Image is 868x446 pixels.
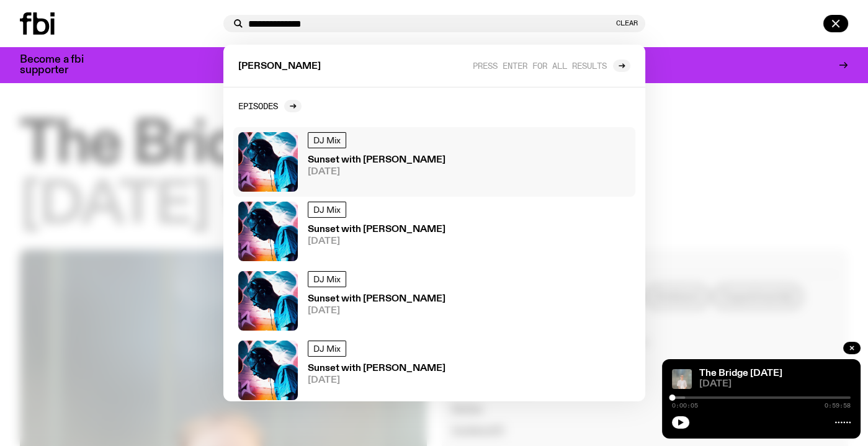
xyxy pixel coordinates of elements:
[308,376,445,385] span: [DATE]
[238,271,298,331] img: Simon Caldwell stands side on, looking downwards. He has headphones on. Behind him is a brightly ...
[233,197,635,266] a: Simon Caldwell stands side on, looking downwards. He has headphones on. Behind him is a brightly ...
[699,380,851,389] span: [DATE]
[238,101,278,110] h2: Episodes
[238,62,321,71] span: [PERSON_NAME]
[238,202,298,261] img: Simon Caldwell stands side on, looking downwards. He has headphones on. Behind him is a brightly ...
[233,266,635,336] a: Simon Caldwell stands side on, looking downwards. He has headphones on. Behind him is a brightly ...
[308,306,445,316] span: [DATE]
[308,237,445,246] span: [DATE]
[473,60,630,72] a: Press enter for all results
[238,132,298,192] img: Simon Caldwell stands side on, looking downwards. He has headphones on. Behind him is a brightly ...
[233,336,635,405] a: Simon Caldwell stands side on, looking downwards. He has headphones on. Behind him is a brightly ...
[238,100,302,112] a: Episodes
[616,20,638,27] button: Clear
[238,341,298,400] img: Simon Caldwell stands side on, looking downwards. He has headphones on. Behind him is a brightly ...
[473,61,607,70] span: Press enter for all results
[308,364,445,373] h3: Sunset with [PERSON_NAME]
[672,369,692,389] img: Mara stands in front of a frosted glass wall wearing a cream coloured t-shirt and black glasses. ...
[20,55,99,76] h3: Become a fbi supporter
[672,403,698,409] span: 0:00:05
[233,127,635,197] a: Simon Caldwell stands side on, looking downwards. He has headphones on. Behind him is a brightly ...
[308,295,445,304] h3: Sunset with [PERSON_NAME]
[825,403,851,409] span: 0:59:58
[308,225,445,234] h3: Sunset with [PERSON_NAME]
[308,167,445,177] span: [DATE]
[699,368,782,378] a: The Bridge [DATE]
[308,156,445,165] h3: Sunset with [PERSON_NAME]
